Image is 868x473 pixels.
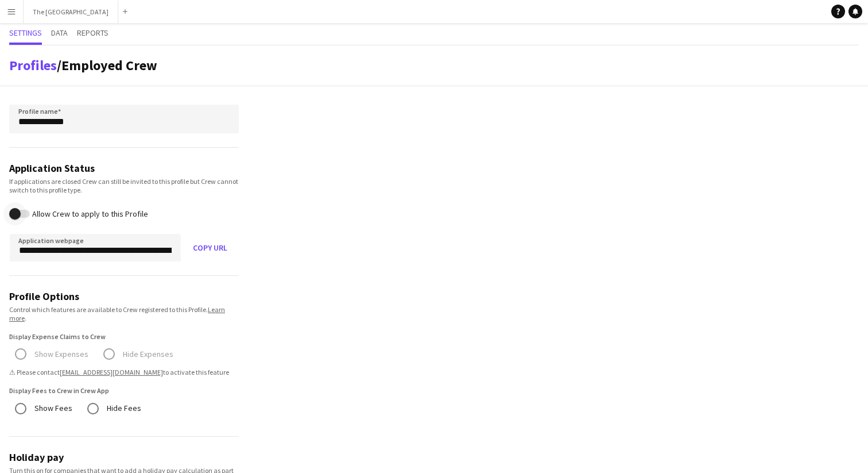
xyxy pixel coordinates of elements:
[9,290,239,303] h3: Profile Options
[9,57,157,74] h1: /
[61,56,157,74] span: Employed Crew
[9,56,57,74] a: Profiles
[51,29,68,37] span: Data
[9,368,239,376] span: ⚠ Please contact to activate this feature
[77,29,108,37] span: Reports
[9,305,239,322] div: Control which features are available to Crew registered to this Profile. .
[104,399,141,417] label: Hide Fees
[9,161,239,175] h3: Application Status
[9,29,42,37] span: Settings
[9,386,239,396] label: Display Fees to Crew in Crew App
[181,234,239,262] button: Copy URL
[60,368,163,376] a: [EMAIL_ADDRESS][DOMAIN_NAME]
[9,451,239,464] h3: Holiday pay
[9,177,239,194] div: If applications are closed Crew can still be invited to this profile but Crew cannot switch to th...
[32,399,72,417] label: Show Fees
[9,305,225,322] a: Learn more
[24,1,118,23] button: The [GEOGRAPHIC_DATA]
[30,209,148,218] label: Allow Crew to apply to this Profile
[9,332,239,342] label: Display Expense Claims to Crew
